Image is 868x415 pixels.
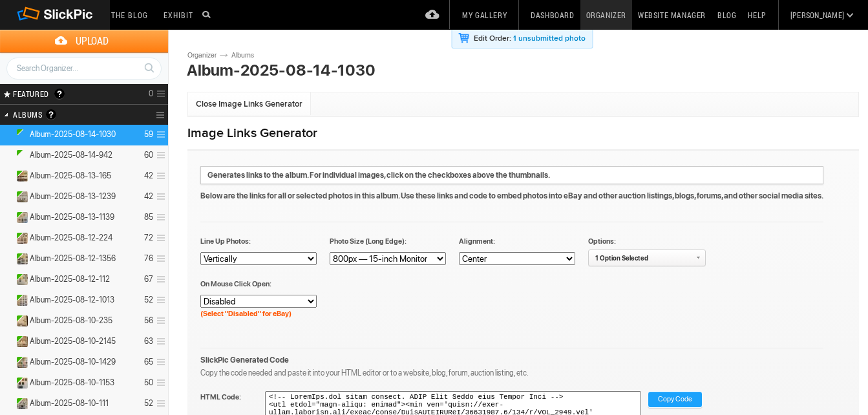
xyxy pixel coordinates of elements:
span: Album-2025-08-13-1139 [30,212,114,222]
span: Album-2025-08-14-942 [30,150,112,160]
span: Album-2025-08-12-112 [30,274,110,284]
span: Album-2025-08-13-165 [30,171,111,181]
a: Collapse [1,129,14,139]
a: Close Image Links Generator [188,92,311,115]
span: Album-2025-08-10-1153 [30,378,114,388]
span: Options: [588,235,653,250]
span: Album-2025-08-10-111 [30,398,109,409]
p: Below are the links for all or selected photos in this album. Use these links and code to embed p... [200,191,823,201]
a: Expand [1,150,14,160]
span: Album-2025-08-12-1356 [30,253,116,264]
a: Expand [1,171,14,180]
a: Expand [1,357,14,367]
span: Photo Size (Long Edge): [330,235,394,250]
h1: Image Links Generator [187,117,859,149]
span: Line Up Photos: [200,235,265,250]
span: Album-2025-08-10-2145 [30,336,116,346]
ins: Public Album [11,274,28,285]
ins: Public Album [11,398,28,409]
span: (Select "Disabled" for eBay) [200,308,265,322]
p: Generates links to the album. For individual images, click on the checkboxes above the thumbnails. [200,166,823,184]
span: Upload [16,30,168,52]
ins: Public Album [11,357,28,368]
ins: Public Album [11,212,28,223]
a: Expand [1,378,14,387]
ins: Public Album [11,171,28,182]
b: Edit Order: [474,34,511,43]
span: Alignment: [459,235,524,250]
ins: Public Album [11,378,28,388]
span: Album-2025-08-10-235 [30,315,112,326]
a: Expand [1,336,14,346]
span: HTML Code: [200,391,265,405]
a: Expand [1,398,14,408]
p: Copy the code needed and paste it into your HTML editor or to a website, blog, forum, auction lis... [200,368,717,378]
span: FEATURED [9,89,49,99]
span: Album-2025-08-12-224 [30,233,112,243]
a: Search [137,57,161,79]
span: Close Image Links Generator [196,99,302,109]
ins: Public Album [11,150,28,161]
h2: Albums [13,105,122,125]
ins: Public Album [11,295,28,306]
span: Album-2025-08-14-1030 [30,129,116,140]
ins: Public Album [11,315,28,326]
span: On Mouse Click Open: [200,278,265,292]
ins: Public Album [11,191,28,202]
a: Expand [1,315,14,325]
a: Expand [1,295,14,304]
h3: SlickPic Generated Code [200,210,717,365]
a: Expand [1,253,14,263]
input: Search photos on SlickPic... [200,6,216,22]
input: Search Organizer... [6,58,162,80]
span: Album-2025-08-10-1429 [30,357,116,367]
a: Expand [1,233,14,242]
a: 1 unsubmitted photo [513,34,586,43]
span: Album-2025-08-13-1239 [30,191,116,202]
a: Expand [1,191,14,201]
span: Copy Code [658,392,692,409]
span: Album-2025-08-12-1013 [30,295,114,305]
a: Albums [228,50,267,61]
ins: Public Album [11,129,28,140]
span: 1 Option Selected [589,254,648,262]
a: Expand [1,274,14,284]
ins: Public Album [11,253,28,264]
a: Expand [1,212,14,222]
ins: Public Album [11,233,28,244]
ins: Public Album [11,336,28,347]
